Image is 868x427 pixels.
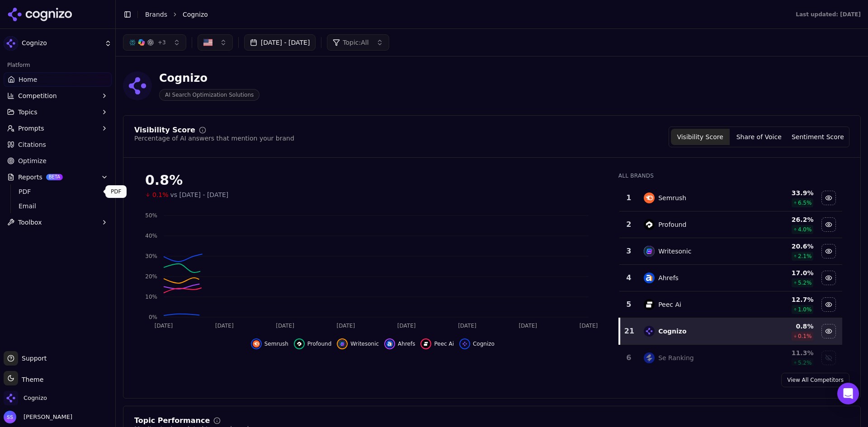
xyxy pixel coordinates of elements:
[644,326,655,337] img: cognizo
[18,173,42,182] span: Reports
[798,279,812,286] span: 5.2 %
[4,411,16,423] img: Salih Sağdilek
[623,219,635,230] div: 2
[798,253,812,260] span: 2.1 %
[170,190,229,199] span: vs [DATE] - [DATE]
[623,352,635,363] div: 6
[755,188,813,197] div: 33.9 %
[4,105,112,119] button: Topics
[798,359,812,366] span: 5.2 %
[618,172,842,179] div: All Brands
[755,215,813,224] div: 26.2 %
[519,323,537,329] tspan: [DATE]
[15,200,101,212] a: Email
[619,345,842,371] tr: 6se rankingSe Ranking11.3%5.2%Show se ranking data
[658,220,686,229] div: Profound
[307,340,331,347] span: Profound
[644,299,655,310] img: peec ai
[145,212,157,219] tspan: 50%
[434,340,454,347] span: Peec Ai
[730,129,788,145] button: Share of Voice
[145,273,157,280] tspan: 20%
[19,187,97,196] span: PDF
[671,129,730,145] button: Visibility Score
[821,244,836,258] button: Hide writesonic data
[788,129,847,145] button: Sentiment Score
[46,174,63,180] span: BETA
[619,318,842,345] tr: 21cognizoCognizo0.8%0.1%Hide cognizo data
[623,192,635,203] div: 1
[134,127,195,134] div: Visibility Score
[755,242,813,251] div: 20.6 %
[145,11,167,18] a: Brands
[296,340,303,347] img: profound
[644,219,655,230] img: profound
[145,233,157,239] tspan: 40%
[644,352,655,363] img: se ranking
[343,38,368,47] span: Topic: All
[821,217,836,232] button: Hide profound data
[619,185,842,211] tr: 1semrushSemrush33.9%6.5%Hide semrush data
[798,306,812,313] span: 1.0 %
[337,323,355,329] tspan: [DATE]
[159,89,259,101] span: AI Search Optimization Solutions
[24,394,47,402] span: Cognizo
[203,38,212,47] img: United States
[253,340,260,347] img: semrush
[134,134,294,143] div: Percentage of AI answers that mention your brand
[580,323,598,329] tspan: [DATE]
[623,246,635,257] div: 3
[458,323,476,329] tspan: [DATE]
[798,333,812,340] span: 0.1 %
[19,202,97,211] span: Email
[398,340,415,347] span: Ahrefs
[19,75,37,84] span: Home
[755,322,813,331] div: 0.8 %
[149,314,157,320] tspan: 0%
[350,340,379,347] span: Writesonic
[619,265,842,291] tr: 4ahrefsAhrefs17.0%5.2%Hide ahrefs data
[4,391,18,405] img: Cognizo
[155,323,173,329] tspan: [DATE]
[145,172,600,188] div: 0.8%
[644,272,655,283] img: ahrefs
[15,185,101,198] a: PDF
[644,246,655,257] img: writesonic
[461,340,468,347] img: cognizo
[4,391,47,405] button: Open organization switcher
[4,58,112,72] div: Platform
[4,154,112,168] a: Optimize
[18,354,47,363] span: Support
[781,373,849,387] a: View All Competitors
[22,39,101,47] span: Cognizo
[821,297,836,312] button: Hide peec ai data
[18,140,46,149] span: Citations
[4,121,112,136] button: Prompts
[183,10,208,19] span: Cognizo
[658,327,686,336] div: Cognizo
[4,411,72,423] button: Open user button
[4,137,112,152] a: Citations
[798,226,812,233] span: 4.0 %
[658,353,694,362] div: Se Ranking
[134,417,210,424] div: Topic Performance
[658,247,691,256] div: Writesonic
[339,340,346,347] img: writesonic
[18,156,47,165] span: Optimize
[821,324,836,338] button: Hide cognizo data
[397,323,416,329] tspan: [DATE]
[18,218,42,227] span: Toolbox
[386,340,393,347] img: ahrefs
[145,10,778,19] nav: breadcrumb
[821,271,836,285] button: Hide ahrefs data
[796,11,861,18] div: Last updated: [DATE]
[244,34,316,51] button: [DATE] - [DATE]
[4,215,112,230] button: Toolbox
[658,193,686,202] div: Semrush
[337,338,379,349] button: Hide writesonic data
[4,72,112,87] a: Home
[821,191,836,205] button: Hide semrush data
[159,71,259,85] div: Cognizo
[473,340,495,347] span: Cognizo
[624,326,635,337] div: 21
